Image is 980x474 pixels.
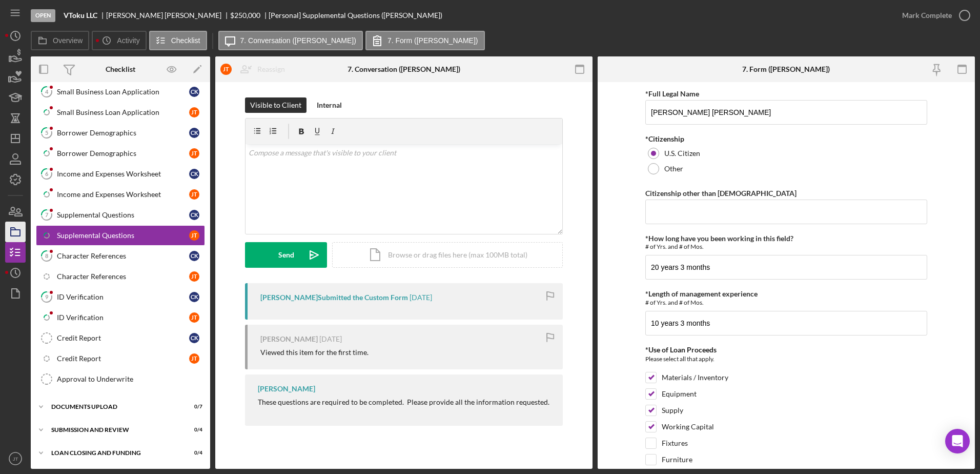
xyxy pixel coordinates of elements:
[260,335,318,343] div: [PERSON_NAME]
[269,11,442,19] div: [Personal] Supplemental Questions ([PERSON_NAME])
[51,450,177,456] div: LOAN CLOSING AND FUNDING
[742,65,830,73] div: 7. Form ([PERSON_NAME])
[245,242,327,268] button: Send
[645,243,927,250] div: # of Yrs. and # of Mos.
[36,184,205,205] a: Income and Expenses WorksheetJT
[36,348,205,369] a: Credit ReportJT
[57,293,189,301] div: ID Verification
[36,287,205,307] a: 9ID VerificationCK
[57,108,189,116] div: Small Business Loan Application
[149,31,207,50] button: Checklist
[245,97,307,113] button: Visible to Client
[36,82,205,102] a: 4Small Business Loan ApplicationCK
[215,59,295,80] button: JTReassign
[645,354,927,367] div: Please select all that apply.
[45,211,49,218] tspan: 7
[51,404,177,410] div: DOCUMENTS UPLOAD
[260,348,369,357] div: Viewed this item for the first time.
[51,427,177,433] div: SUBMISSION AND REVIEW
[189,128,199,138] div: C K
[662,455,692,465] label: Furniture
[189,292,199,302] div: C K
[645,299,927,306] div: # of Yrs. and # of Mos.
[36,164,205,184] a: 6Income and Expenses WorksheetCK
[662,372,728,383] label: Materials / Inventory
[945,429,970,453] div: Open Intercom Messenger
[645,189,797,197] label: Citizenship other than [DEMOGRAPHIC_DATA]
[36,246,205,266] a: 8Character ReferencesCK
[36,369,205,389] a: Approval to Underwrite
[218,31,363,50] button: 7. Conversation ([PERSON_NAME])
[645,289,758,298] label: *Length of management experience
[662,405,683,416] label: Supply
[106,65,135,73] div: Checklist
[189,148,199,159] div: J T
[278,242,294,268] div: Send
[317,97,342,113] div: Internal
[410,293,432,302] time: 2025-08-15 02:43
[257,59,285,80] div: Reassign
[13,456,18,462] text: JT
[57,190,189,199] div: Income and Expenses Worksheet
[645,234,793,243] label: *How long have you been working in this field?
[117,36,139,45] label: Activity
[92,31,146,50] button: Activity
[189,312,199,323] div: J T
[258,398,549,406] div: These questions are required to be completed. Please provide all the information requested.
[258,385,315,393] div: [PERSON_NAME]
[902,5,952,26] div: Mark Complete
[45,293,49,300] tspan: 9
[57,334,189,342] div: Credit Report
[365,31,485,50] button: 7. Form ([PERSON_NAME])
[5,448,26,469] button: JT
[57,88,189,96] div: Small Business Loan Application
[36,123,205,143] a: 5Borrower DemographicsCK
[184,404,202,410] div: 0 / 7
[36,205,205,225] a: 7Supplemental QuestionsCK
[319,335,342,343] time: 2025-08-15 02:26
[36,143,205,164] a: Borrower DemographicsJT
[189,251,199,261] div: C K
[57,211,189,219] div: Supplemental Questions
[45,88,49,95] tspan: 4
[36,225,205,246] a: Supplemental QuestionsJT
[189,353,199,364] div: J T
[387,36,478,45] label: 7. Form ([PERSON_NAME])
[189,107,199,117] div: J T
[189,210,199,220] div: C K
[57,313,189,322] div: ID Verification
[662,389,697,399] label: Equipment
[260,293,408,302] div: [PERSON_NAME] Submitted the Custom Form
[57,170,189,178] div: Income and Expenses Worksheet
[57,129,189,137] div: Borrower Demographics
[57,272,189,281] div: Character References
[189,87,199,97] div: C K
[64,11,97,19] b: VToku LLC
[189,271,199,282] div: J T
[45,252,48,259] tspan: 8
[36,328,205,348] a: Credit ReportCK
[664,149,700,157] label: U.S. Citizen
[57,375,205,383] div: Approval to Underwrite
[45,129,48,136] tspan: 5
[664,165,683,173] label: Other
[348,65,460,73] div: 7. Conversation ([PERSON_NAME])
[250,97,301,113] div: Visible to Client
[662,438,688,448] label: Fixtures
[189,333,199,343] div: C K
[230,11,260,19] span: $250,000
[57,149,189,157] div: Borrower Demographics
[106,11,230,19] div: [PERSON_NAME] [PERSON_NAME]
[240,36,356,45] label: 7. Conversation ([PERSON_NAME])
[189,169,199,179] div: C K
[645,346,927,354] div: *Use of Loan Proceeds
[57,231,189,240] div: Supplemental Questions
[184,450,202,456] div: 0 / 4
[36,102,205,123] a: Small Business Loan ApplicationJT
[53,36,83,45] label: Overview
[184,427,202,433] div: 0 / 4
[189,230,199,241] div: J T
[36,266,205,287] a: Character ReferencesJT
[645,89,699,98] label: *Full Legal Name
[220,64,232,75] div: J T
